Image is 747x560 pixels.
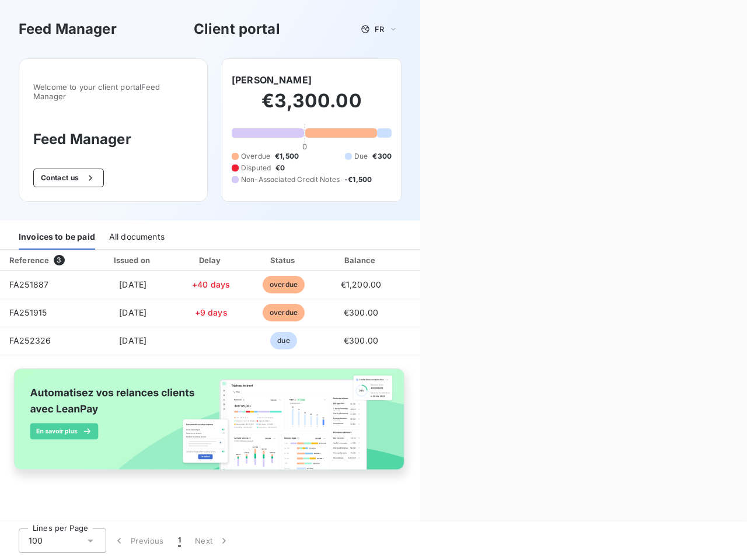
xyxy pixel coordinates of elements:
[263,276,305,293] span: overdue
[119,335,146,345] span: [DATE]
[29,535,43,547] span: 100
[9,279,48,289] span: FA251887
[171,528,188,553] button: 1
[93,254,173,266] div: Issued on
[354,151,368,162] span: Due
[249,254,319,266] div: Status
[178,254,245,266] div: Delay
[232,73,312,87] h6: [PERSON_NAME]
[9,256,49,265] div: Reference
[188,528,237,553] button: Next
[195,307,228,317] span: +9 days
[302,142,307,151] span: 0
[241,174,340,185] span: Non-Associated Credit Notes
[119,307,146,317] span: [DATE]
[109,225,165,250] div: All documents
[375,24,384,34] span: FR
[19,19,117,40] h3: Feed Manager
[178,535,181,547] span: 1
[404,254,463,266] div: PDF
[270,332,296,349] span: due
[192,279,230,289] span: +40 days
[33,169,104,187] button: Contact us
[194,19,280,40] h3: Client portal
[241,163,271,173] span: Disputed
[263,304,305,321] span: overdue
[344,307,378,317] span: €300.00
[106,528,171,553] button: Previous
[9,307,47,317] span: FA251915
[54,255,64,265] span: 3
[33,82,193,101] span: Welcome to your client portal Feed Manager
[341,279,381,289] span: €1,200.00
[5,362,416,487] img: banner
[344,174,372,185] span: -€1,500
[9,335,51,345] span: FA252326
[344,335,378,345] span: €300.00
[119,279,146,289] span: [DATE]
[232,89,392,124] h2: €3,300.00
[323,254,399,266] div: Balance
[275,163,285,173] span: €0
[372,151,392,162] span: €300
[19,225,95,250] div: Invoices to be paid
[33,129,193,150] h3: Feed Manager
[275,151,299,162] span: €1,500
[241,151,270,162] span: Overdue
